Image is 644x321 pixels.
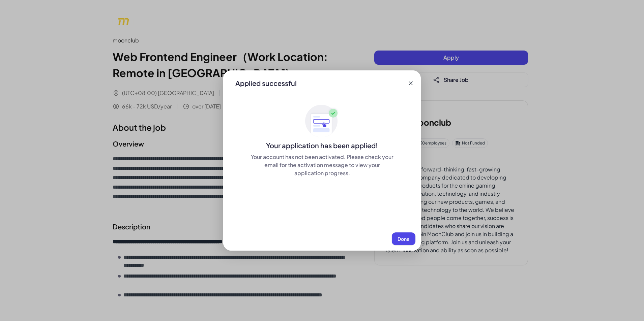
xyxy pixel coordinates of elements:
span: Done [398,236,410,242]
img: ApplyedMaskGroup3.svg [305,104,339,138]
div: Your application has been applied! [223,141,421,150]
button: Done [392,232,415,245]
div: Applied successful [235,78,297,88]
div: Your account has not been activated. Please check your email for the activation message to view y... [250,153,394,177]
